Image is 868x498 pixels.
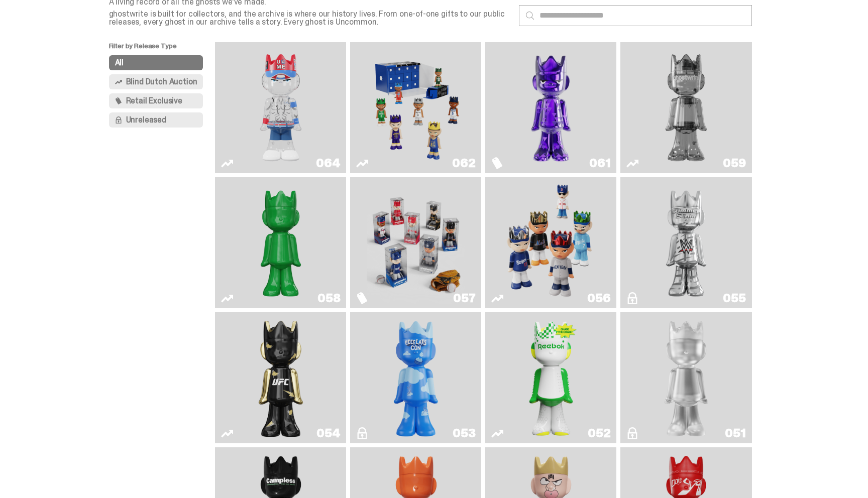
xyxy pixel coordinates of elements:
span: Unreleased [126,116,166,124]
a: Game Face (2025) [356,181,475,304]
span: Blind Dutch Auction [126,78,197,86]
div: 062 [452,157,475,169]
div: 057 [453,292,475,304]
img: Game Face (2025) [502,181,600,304]
a: Schrödinger's ghost: Sunday Green [221,181,340,304]
img: Court Victory [524,316,578,439]
a: I Was There SummerSlam [626,181,745,304]
div: 052 [588,427,610,439]
img: I Was There SummerSlam [637,181,735,304]
img: Ruby [254,316,307,439]
button: Blind Dutch Auction [109,74,203,89]
img: LLLoyalty [660,316,713,439]
div: 053 [453,427,475,439]
div: 064 [316,157,340,169]
p: ghostwrite is built for collectors, and the archive is where our history lives. From one-of-one g... [109,10,511,26]
img: Two [637,46,735,169]
a: Court Victory [491,316,610,439]
div: 058 [317,292,340,304]
span: Retail Exclusive [126,97,182,105]
div: 061 [589,157,610,169]
img: Schrödinger's ghost: Sunday Green [232,181,330,304]
a: LLLoyalty [626,316,745,439]
img: You Can't See Me [232,46,330,169]
img: Fantasy [502,46,600,169]
div: 055 [723,292,745,304]
a: Two [626,46,745,169]
a: Ruby [221,316,340,439]
div: 054 [316,427,340,439]
a: Game Face (2025) [356,46,475,169]
span: All [115,59,124,67]
a: Game Face (2025) [491,181,610,304]
a: You Can't See Me [221,46,340,169]
div: 056 [587,292,610,304]
div: 059 [723,157,745,169]
button: Retail Exclusive [109,93,203,108]
img: ghooooost [389,316,443,439]
a: Fantasy [491,46,610,169]
img: Game Face (2025) [367,46,465,169]
p: Filter by Release Type [109,42,215,55]
div: 051 [725,427,745,439]
a: ghooooost [356,316,475,439]
button: Unreleased [109,112,203,128]
button: All [109,55,203,70]
img: Game Face (2025) [367,181,465,304]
